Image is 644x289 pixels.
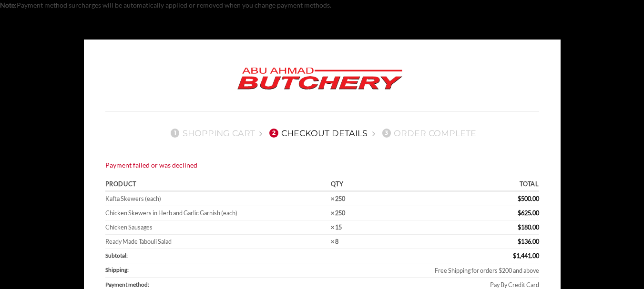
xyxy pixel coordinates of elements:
span: $ [518,223,521,231]
div: Payment failed or was declined [105,160,539,171]
strong: × 8 [331,238,338,245]
strong: × 250 [331,209,345,217]
th: Shipping: [105,263,362,278]
span: $ [518,238,521,245]
bdi: 136.00 [518,238,539,245]
td: Chicken Sausages [105,220,328,235]
td: Kafta Skewers (each) [105,192,328,206]
span: $ [518,209,521,217]
span: $ [518,195,521,202]
nav: Checkout steps [105,121,539,146]
bdi: 1,441.00 [513,252,539,259]
img: Abu Ahmad Butchery [229,61,410,97]
bdi: 500.00 [518,195,539,202]
td: Chicken Skewers in Herb and Garlic Garnish (each) [105,206,328,220]
a: 2Checkout details [266,128,368,138]
span: $ [513,252,516,259]
a: 1Shopping Cart [168,128,255,138]
th: Product [105,178,328,192]
th: Subtotal: [105,249,362,263]
th: Qty [328,178,361,192]
th: Total [362,178,539,192]
strong: × 250 [331,195,345,202]
bdi: 180.00 [518,223,539,231]
span: 2 [269,129,278,137]
td: Free Shipping for orders $200 and above [362,263,539,278]
td: Ready Made Tabouli Salad [105,235,328,249]
bdi: 625.00 [518,209,539,217]
span: 1 [171,129,179,137]
strong: × 15 [331,223,342,231]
